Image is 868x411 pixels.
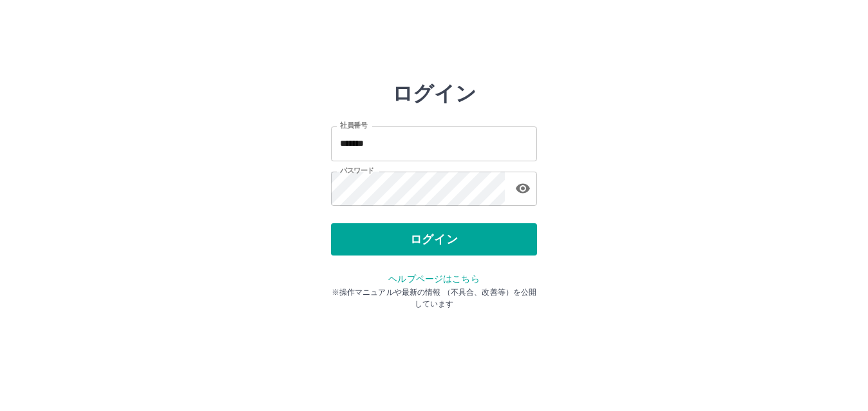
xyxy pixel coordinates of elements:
[340,166,374,175] label: パスワード
[388,274,479,284] a: ヘルプページはこちら
[340,121,367,130] label: 社員番号
[331,286,537,310] p: ※操作マニュアルや最新の情報 （不具合、改善等）を公開しています
[392,81,476,106] h2: ログイン
[331,223,537,256] button: ログイン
